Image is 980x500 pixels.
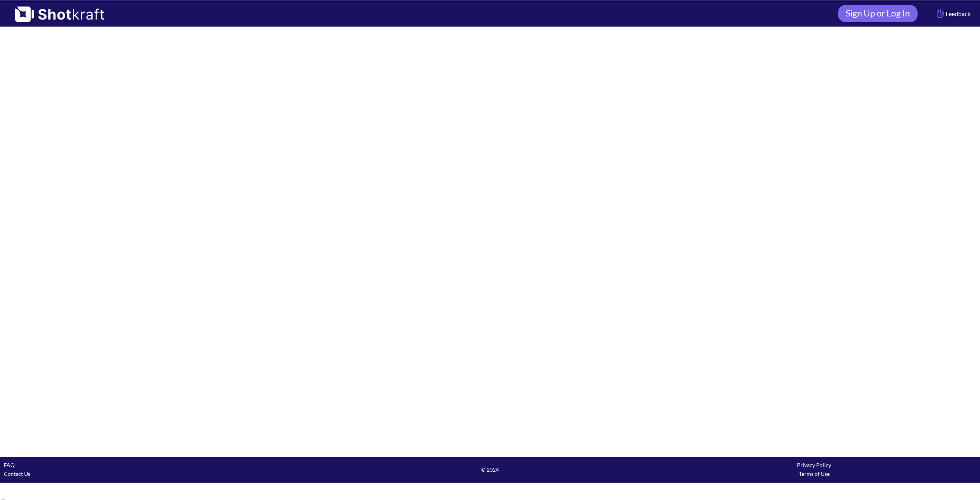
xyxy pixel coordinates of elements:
[652,469,976,478] div: Terms of Use
[838,5,918,22] a: Sign Up or Log In
[4,470,30,477] a: Contact Us
[935,9,970,18] span: Feedback
[652,461,976,469] div: Privacy Policy
[935,7,946,20] img: Hand Icon
[328,465,652,474] span: © 2024
[4,462,15,468] a: FAQ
